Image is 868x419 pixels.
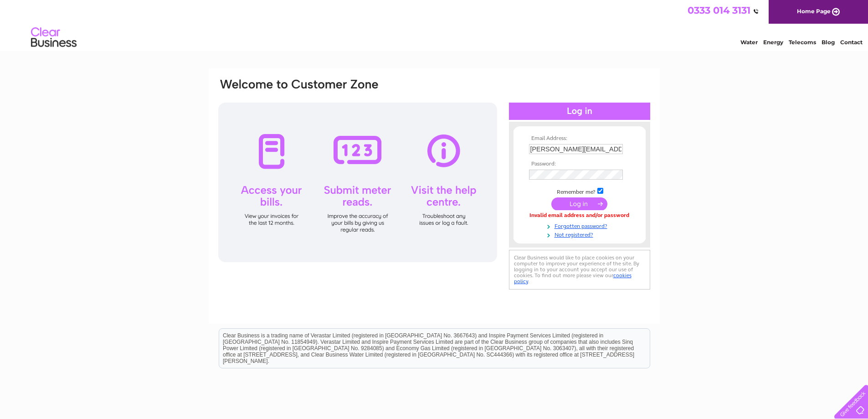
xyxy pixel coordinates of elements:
a: Blog [822,39,835,46]
div: Clear Business is a trading name of Verastar Limited (registered in [GEOGRAPHIC_DATA] No. 3667643... [219,5,650,44]
input: Submit [551,197,607,210]
a: Forgotten password? [529,221,632,230]
td: Remember me? [527,186,632,196]
a: Water [740,39,758,46]
a: Telecoms [789,39,816,46]
div: Clear Business would like to place cookies on your computer to improve your experience of the sit... [509,250,650,290]
th: Email Address: [527,135,632,142]
div: Invalid email address and/or password [529,212,630,219]
th: Password: [527,161,632,167]
a: cookies policy [514,272,632,285]
img: logo.png [31,24,77,52]
a: Contact [840,39,863,46]
img: QMCYL3Wu56MJwAAAABJRU5ErkJggg== [750,8,759,15]
a: Not registered? [529,230,632,238]
a: Energy [763,39,783,46]
a: 0333 014 3131 [688,5,759,16]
